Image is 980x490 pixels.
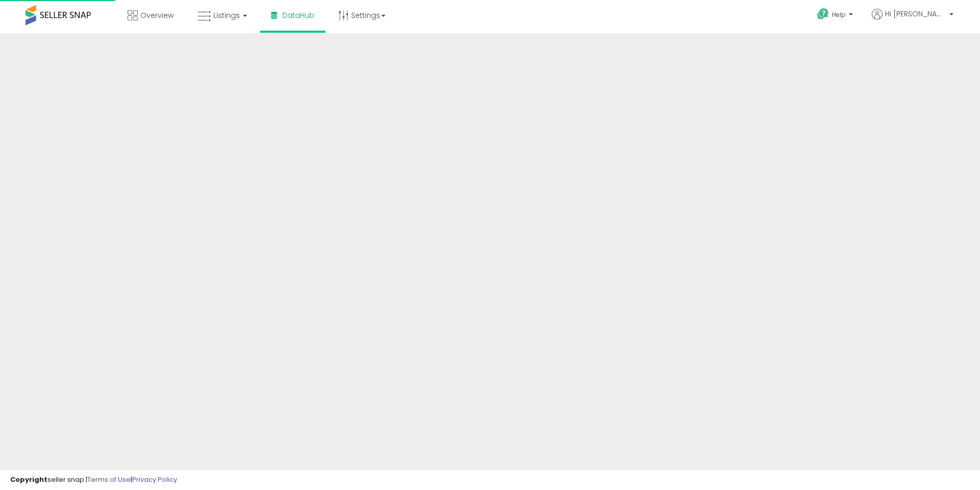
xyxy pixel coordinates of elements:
span: Listings [213,10,240,20]
span: Hi [PERSON_NAME] [885,9,946,19]
span: Help [832,10,846,19]
i: Get Help [817,8,829,20]
span: Overview [140,10,174,20]
span: DataHub [282,10,314,20]
a: Hi [PERSON_NAME] [872,9,953,32]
